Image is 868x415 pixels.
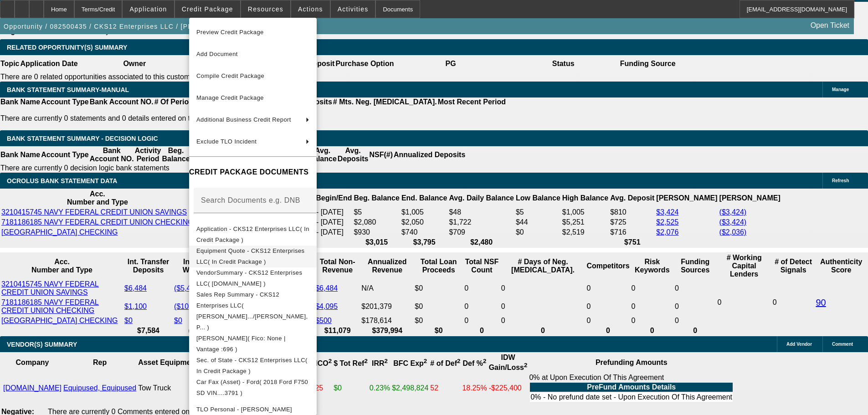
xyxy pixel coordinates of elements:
button: Sec. of State - CKS12 Enterprises LLC( In Credit Package ) [189,355,317,377]
span: TLO Personal - [PERSON_NAME] [196,406,292,413]
span: Manage Credit Package [196,94,264,101]
span: Preview Credit Package [196,29,264,36]
button: Application - CKS12 Enterprises LLC( In Credit Package ) [189,224,317,246]
h4: CREDIT PACKAGE DOCUMENTS [189,167,317,178]
button: Sales Rep Summary - CKS12 Enterprises LLC( Hernandez, E.../D'Aquila, P... ) [189,289,317,333]
span: [PERSON_NAME]( Fico: None | Vantage :696 ) [196,335,286,353]
span: Sec. of State - CKS12 Enterprises LLC( In Credit Package ) [196,357,308,374]
button: Transunion - Smith, Antoine( Fico: None | Vantage :696 ) [189,333,317,355]
span: Car Fax (Asset) - Ford( 2018 Ford F750 SD VIN....3791 ) [196,379,308,396]
span: Application - CKS12 Enterprises LLC( In Credit Package ) [196,225,309,243]
span: Additional Business Credit Report [196,116,291,123]
span: Compile Credit Package [196,72,264,79]
span: Sales Rep Summary - CKS12 Enterprises LLC( [PERSON_NAME].../[PERSON_NAME], P... ) [196,291,308,331]
button: Equipment Quote - CKS12 Enterprises LLC( In Credit Package ) [189,246,317,267]
span: Add Document [196,51,238,57]
span: Exclude TLO Incident [196,138,257,145]
span: VendorSummary - CKS12 Enterprises LLC( [DOMAIN_NAME] ) [196,269,302,287]
button: VendorSummary - CKS12 Enterprises LLC( Equip-Used.com ) [189,267,317,289]
button: Car Fax (Asset) - Ford( 2018 Ford F750 SD VIN....3791 ) [189,377,317,399]
span: Equipment Quote - CKS12 Enterprises LLC( In Credit Package ) [196,247,305,265]
mat-label: Search Documents e.g. DNB [201,196,300,204]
